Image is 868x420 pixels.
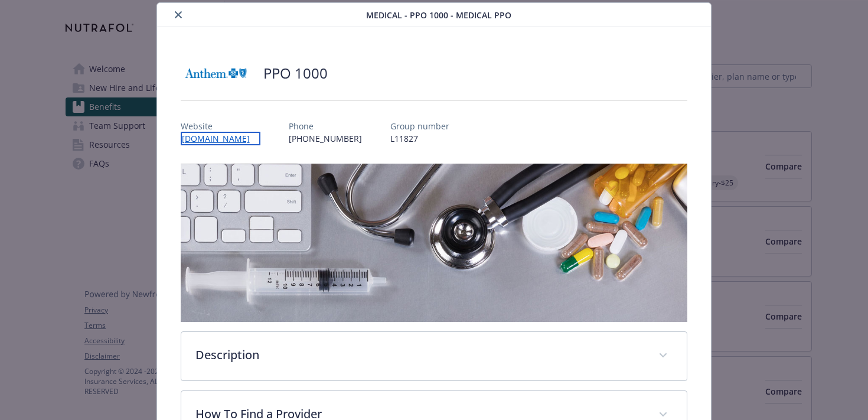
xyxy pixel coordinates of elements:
[390,132,449,145] p: L11827
[366,9,511,21] span: Medical - PPO 1000 - Medical PPO
[195,346,645,364] p: Description
[181,56,252,91] img: Anthem Blue Cross
[289,120,362,132] p: Phone
[181,332,687,380] div: Description
[289,132,362,145] p: [PHONE_NUMBER]
[181,164,688,322] img: banner
[171,8,185,22] button: close
[181,132,260,145] a: [DOMAIN_NAME]
[181,120,260,132] p: Website
[263,63,328,83] h2: PPO 1000
[390,120,449,132] p: Group number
